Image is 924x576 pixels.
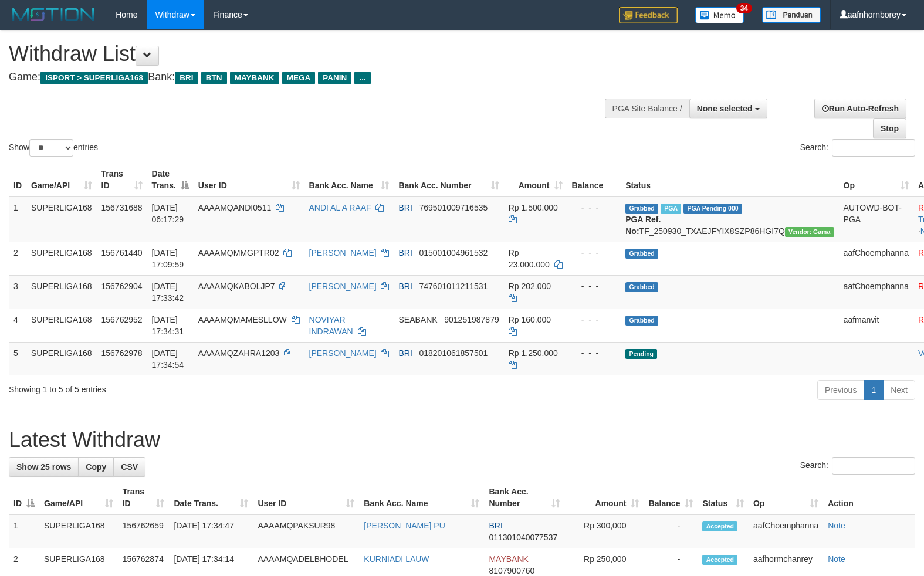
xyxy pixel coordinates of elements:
[359,481,484,514] th: Bank Acc. Name: activate to sort column ascending
[864,380,884,400] a: 1
[118,481,170,514] th: Trans ID: activate to sort column ascending
[9,428,915,452] h1: Latest Withdraw
[828,554,845,564] a: Note
[364,554,429,564] a: KURNIADI LAUW
[9,514,39,548] td: 1
[572,280,617,292] div: - - -
[839,309,913,342] td: aafmanvit
[152,203,184,224] span: [DATE] 06:17:29
[26,275,97,309] td: SUPERLIGA168
[9,72,604,83] h4: Game: Bank:
[564,514,644,548] td: Rp 300,000
[749,514,823,548] td: aafChoemphanna
[40,72,148,84] span: ISPORT > SUPERLIGA168
[9,481,39,514] th: ID: activate to sort column descending
[695,7,744,23] img: Button%20Memo.svg
[572,347,617,359] div: - - -
[230,72,279,84] span: MAYBANK
[101,282,143,291] span: 156762904
[698,481,748,514] th: Status: activate to sort column ascending
[398,203,412,212] span: BRI
[509,315,551,324] span: Rp 160.000
[9,275,26,309] td: 3
[489,554,528,564] span: MAYBANK
[101,348,143,358] span: 156762978
[644,481,698,514] th: Balance: activate to sort column ascending
[702,555,737,565] span: Accepted
[419,348,488,358] span: Copy 018201061857501 to clipboard
[572,247,617,259] div: - - -
[509,203,558,212] span: Rp 1.500.000
[398,315,437,324] span: SEABANK
[198,248,279,257] span: AAAAMQMMGPTR02
[762,7,821,23] img: panduan.png
[16,462,71,472] span: Show 25 rows
[198,348,280,358] span: AAAAMQZAHRA1203
[9,163,26,196] th: ID
[572,202,617,214] div: - - -
[9,42,604,66] h1: Withdraw List
[873,118,906,138] a: Stop
[625,282,658,292] span: Grabbed
[625,249,658,259] span: Grabbed
[282,72,316,84] span: MEGA
[509,282,551,291] span: Rp 202.000
[364,521,445,530] a: [PERSON_NAME] PU
[621,163,838,196] th: Status
[152,315,184,336] span: [DATE] 17:34:31
[839,275,913,309] td: aafChoemphanna
[697,104,753,113] span: None selected
[661,204,681,214] span: Marked by aafromsomean
[749,481,823,514] th: Op: activate to sort column ascending
[39,481,118,514] th: Game/API: activate to sort column ascending
[504,163,567,196] th: Amount: activate to sort column ascending
[398,248,412,257] span: BRI
[121,462,138,472] span: CSV
[198,315,287,324] span: AAAAMQMAMESLLOW
[309,348,377,358] a: [PERSON_NAME]
[101,248,143,257] span: 156761440
[101,315,143,324] span: 156762952
[832,457,915,475] input: Search:
[304,163,394,196] th: Bank Acc. Name: activate to sort column ascending
[175,72,198,84] span: BRI
[147,163,194,196] th: Date Trans.: activate to sort column descending
[625,349,657,359] span: Pending
[625,316,658,326] span: Grabbed
[419,248,488,257] span: Copy 015001004961532 to clipboard
[9,457,79,477] a: Show 25 rows
[318,72,351,84] span: PANIN
[444,315,499,324] span: Copy 901251987879 to clipboard
[736,3,752,13] span: 34
[26,309,97,342] td: SUPERLIGA168
[814,99,906,118] a: Run Auto-Refresh
[823,481,915,514] th: Action
[689,99,767,118] button: None selected
[9,6,98,23] img: MOTION_logo.png
[309,248,377,257] a: [PERSON_NAME]
[572,314,617,326] div: - - -
[253,514,359,548] td: AAAAMQPAKSUR98
[800,457,915,475] label: Search:
[101,203,143,212] span: 156731688
[398,348,412,358] span: BRI
[9,196,26,242] td: 1
[198,203,272,212] span: AAAAMQANDI0511
[152,248,184,269] span: [DATE] 17:09:59
[785,227,834,237] span: Vendor URL: https://trx31.1velocity.biz
[394,163,503,196] th: Bank Acc. Number: activate to sort column ascending
[839,163,913,196] th: Op: activate to sort column ascending
[625,204,658,214] span: Grabbed
[309,203,371,212] a: ANDI AL A RAAF
[839,196,913,242] td: AUTOWD-BOT-PGA
[564,481,644,514] th: Amount: activate to sort column ascending
[9,242,26,275] td: 2
[398,282,412,291] span: BRI
[817,380,864,400] a: Previous
[683,204,742,214] span: PGA Pending
[354,72,370,84] span: ...
[832,139,915,157] input: Search:
[567,163,621,196] th: Balance
[489,566,534,575] span: Copy 8107900760 to clipboard
[484,481,564,514] th: Bank Acc. Number: activate to sort column ascending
